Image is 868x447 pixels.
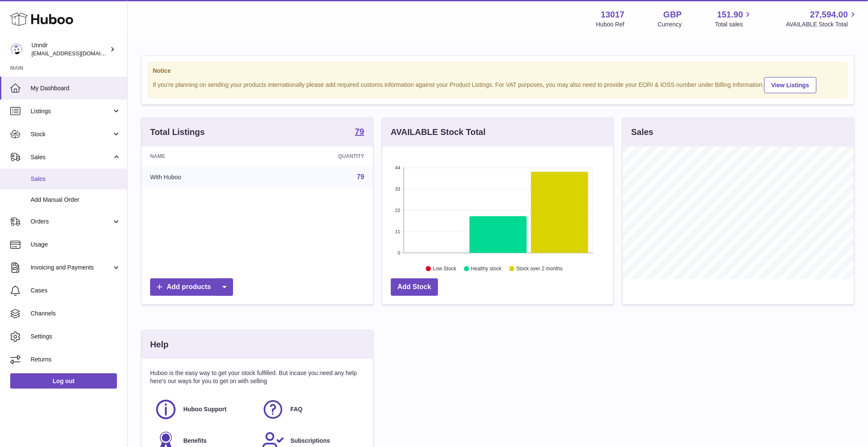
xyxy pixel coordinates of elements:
[715,9,753,29] a: 151.90 Total sales
[31,287,121,295] span: Cases
[631,126,653,138] h3: Sales
[355,127,364,138] a: 79
[357,173,364,181] a: 79
[395,229,400,234] text: 11
[391,278,438,296] a: Add Stock
[31,196,121,204] span: Add Manual Order
[810,9,848,20] span: 27,594.00
[31,50,125,57] span: [EMAIL_ADDRESS][DOMAIN_NAME]
[31,218,112,226] span: Orders
[391,126,486,138] h3: AVAILABLE Stock Total
[663,9,682,20] strong: GBP
[786,20,858,29] span: AVAILABLE Stock Total
[153,76,843,93] div: If you're planning on sending your products internationally please add required customs informati...
[150,278,233,296] a: Add products
[601,9,625,20] strong: 13017
[395,208,400,213] text: 22
[31,41,108,57] div: Unndr
[31,84,121,92] span: My Dashboard
[10,373,117,389] a: Log out
[717,9,743,20] span: 151.90
[395,186,400,192] text: 33
[433,266,457,272] text: Low Stock
[516,266,563,272] text: Stock over 2 months
[786,9,858,29] a: 27,594.00 AVAILABLE Stock Total
[471,266,502,272] text: Healthy stock
[142,166,264,188] td: With Huboo
[31,332,121,341] span: Settings
[183,405,227,413] span: Huboo Support
[31,130,112,138] span: Stock
[31,309,121,318] span: Channels
[658,20,682,29] div: Currency
[355,127,364,136] strong: 79
[10,43,23,56] img: sofiapanwar@gmail.com
[31,153,112,161] span: Sales
[154,398,253,421] a: Huboo Support
[183,437,207,445] span: Benefits
[715,20,753,29] span: Total sales
[31,241,121,249] span: Usage
[596,20,625,29] div: Huboo Ref
[395,165,400,170] text: 44
[31,355,121,364] span: Returns
[153,67,843,75] strong: Notice
[150,126,205,138] h3: Total Listings
[290,437,330,445] span: Subscriptions
[31,175,121,183] span: Sales
[264,146,373,166] th: Quantity
[150,369,364,385] p: Huboo is the easy way to get your stock fulfilled. But incase you need any help here's our ways f...
[31,107,112,115] span: Listings
[31,264,112,272] span: Invoicing and Payments
[262,398,360,421] a: FAQ
[398,250,400,255] text: 0
[290,405,303,413] span: FAQ
[142,146,264,166] th: Name
[764,77,817,93] a: View Listings
[150,339,168,350] h3: Help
